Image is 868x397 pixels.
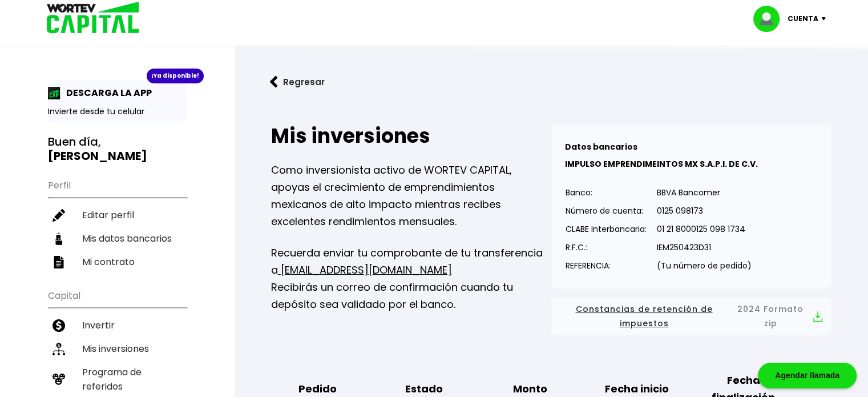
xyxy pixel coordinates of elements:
[60,86,152,100] p: DESCARGA LA APP
[657,184,752,201] p: BBVA Bancomer
[565,158,758,170] b: IMPULSO EMPRENDIMEINTOS MX S.A.P.I. DE C.V.
[48,203,187,227] a: Editar perfil
[560,302,728,331] span: Constancias de retención de impuestos
[53,373,65,386] img: recomiendanos-icon.9b8e9327.svg
[48,314,187,337] a: Invertir
[53,343,65,355] img: inversiones-icon.6695dc30.svg
[53,319,65,332] img: invertir-icon.b3b967d7.svg
[566,239,647,256] p: R.F.C.:
[48,250,187,274] a: Mi contrato
[758,363,857,388] div: Agendar llamada
[53,209,65,222] img: editar-icon.952d3147.svg
[48,87,60,99] img: app-icon
[278,263,452,277] a: [EMAIL_ADDRESS][DOMAIN_NAME]
[560,302,822,331] button: Constancias de retención de impuestos2024 Formato zip
[788,10,818,27] p: Cuenta
[48,135,187,163] h3: Buen día,
[48,227,187,250] a: Mis datos bancarios
[48,173,187,274] ul: Perfil
[271,125,551,147] h2: Mis inversiones
[53,256,65,268] img: contrato-icon.f2db500c.svg
[565,141,637,153] b: Datos bancarios
[253,67,850,97] a: flecha izquierdaRegresar
[566,202,647,219] p: Número de cuenta:
[48,337,187,360] a: Mis inversiones
[270,76,278,88] img: flecha izquierda
[271,244,551,313] p: Recuerda enviar tu comprobante de tu transferencia a Recibirás un correo de confirmación cuando t...
[48,148,147,164] b: [PERSON_NAME]
[566,257,647,274] p: REFERENCIA:
[566,220,647,238] p: CLABE Interbancaria:
[657,220,752,238] p: 01 21 8000125 098 1734
[657,239,752,256] p: IEM250423D31
[657,257,752,274] p: (Tu número de pedido)
[253,67,342,97] button: Regresar
[818,17,834,21] img: icon-down
[566,184,647,201] p: Banco:
[657,202,752,219] p: 0125 098173
[147,69,204,83] div: ¡Ya disponible!
[48,106,187,118] p: Invierte desde tu celular
[271,162,551,230] p: Como inversionista activo de WORTEV CAPITAL, apoyas el crecimiento de emprendimientos mexicanos d...
[753,6,788,32] img: profile-image
[53,232,65,245] img: datos-icon.10cf9172.svg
